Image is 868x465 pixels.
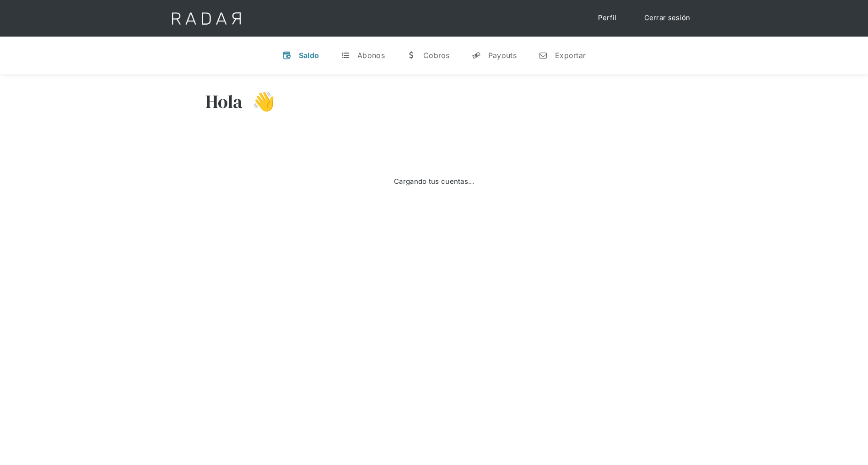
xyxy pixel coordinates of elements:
div: Exportar [555,51,586,60]
div: Cobros [423,51,450,60]
h3: 👋 [243,90,275,113]
div: n [539,51,548,60]
h3: Hola [205,90,243,113]
a: Perfil [589,9,626,27]
div: Saldo [299,51,319,60]
div: Abonos [357,51,385,60]
div: y [472,51,481,60]
div: t [341,51,350,60]
div: Cargando tus cuentas... [394,176,474,187]
div: w [407,51,416,60]
div: Payouts [488,51,517,60]
div: v [282,51,291,60]
a: Cerrar sesión [635,9,700,27]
